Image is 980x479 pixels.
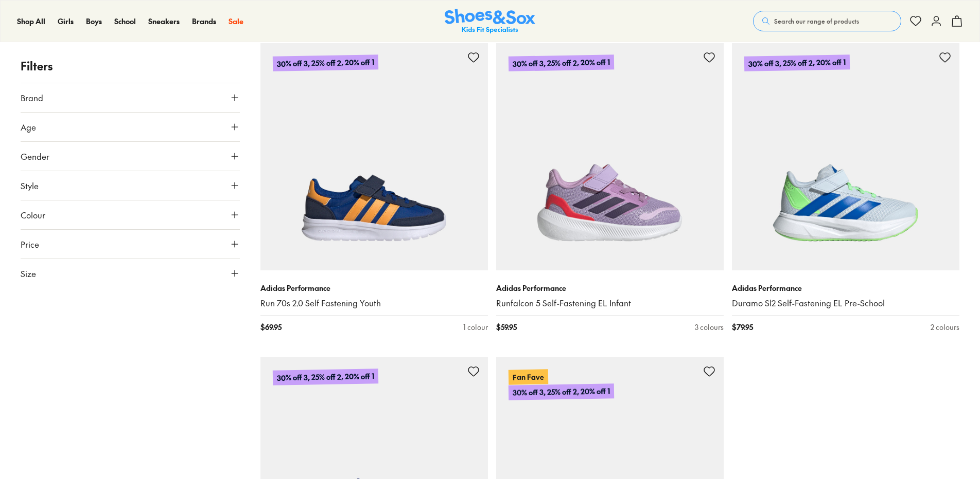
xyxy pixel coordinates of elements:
[445,9,535,34] img: SNS_Logo_Responsive.svg
[86,16,102,27] a: Boys
[21,238,39,250] span: Price
[21,142,240,171] button: Gender
[21,230,240,259] button: Price
[732,43,959,270] a: 30% off 3, 25% off 2, 20% off 1
[744,55,850,72] p: 30% off 3, 25% off 2, 20% off 1
[21,150,49,162] span: Gender
[21,200,240,229] button: Colour
[21,171,240,200] button: Style
[496,322,517,333] span: $ 59.95
[114,16,136,27] a: School
[17,16,45,27] a: Shop All
[753,11,901,31] button: Search our range of products
[496,283,724,293] p: Adidas Performance
[260,43,488,270] a: 30% off 3, 25% off 2, 20% off 1
[509,383,614,400] p: 30% off 3, 25% off 2, 20% off 1
[260,322,282,333] span: $ 69.95
[21,209,45,221] span: Colour
[260,283,488,293] p: Adidas Performance
[509,55,614,72] p: 30% off 3, 25% off 2, 20% off 1
[273,55,378,72] p: 30% off 3, 25% off 2, 20% off 1
[463,322,488,333] div: 1 colour
[21,58,240,75] p: Filters
[732,322,753,333] span: $ 79.95
[931,322,959,333] div: 2 colours
[695,322,724,333] div: 3 colours
[192,16,216,27] a: Brands
[260,298,488,309] a: Run 70s 2.0 Self Fastening Youth
[732,283,959,293] p: Adidas Performance
[148,16,180,27] a: Sneakers
[496,43,724,270] a: 30% off 3, 25% off 2, 20% off 1
[21,179,39,192] span: Style
[273,369,378,385] p: 30% off 3, 25% off 2, 20% off 1
[21,113,240,141] button: Age
[496,298,724,309] a: Runfalcon 5 Self-Fastening EL Infant
[21,83,240,112] button: Brand
[58,16,74,27] a: Girls
[21,91,43,104] span: Brand
[445,9,535,34] a: Shoes & Sox
[509,370,548,385] p: Fan Fave
[732,298,959,309] a: Duramo Sl2 Self-Fastening EL Pre-School
[21,259,240,288] button: Size
[774,16,859,26] span: Search our range of products
[21,121,36,133] span: Age
[229,16,243,27] a: Sale
[21,267,36,280] span: Size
